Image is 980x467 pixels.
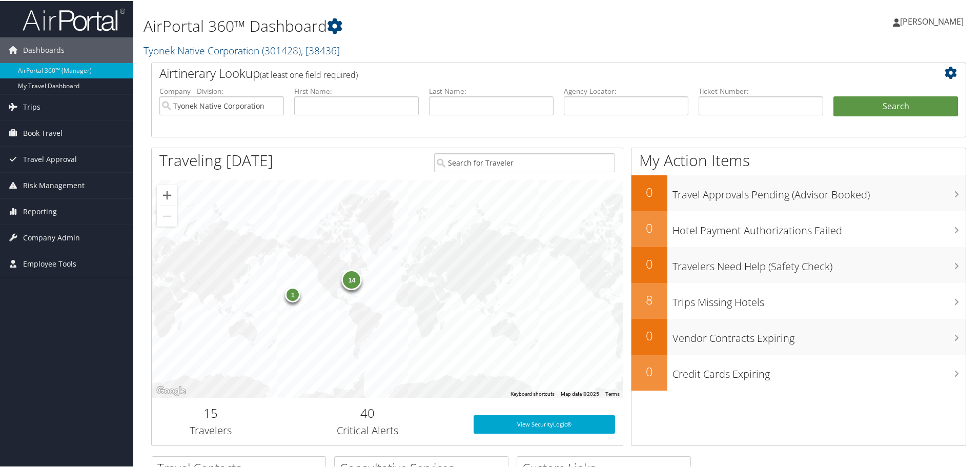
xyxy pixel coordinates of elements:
[699,85,823,95] label: Ticket Number:
[154,383,188,397] img: Google
[631,182,667,200] h2: 0
[262,43,301,56] span: ( 301428 )
[672,253,966,273] h3: Travelers Need Help (Safety Check)
[893,5,974,36] a: [PERSON_NAME]
[159,422,262,437] h3: Travelers
[631,149,966,170] h1: My Action Items
[23,224,80,250] span: Company Admin
[159,64,890,81] h2: Airtinerary Lookup
[154,383,188,397] a: Open this area in Google Maps (opens a new window)
[159,85,284,95] label: Company - Division:
[285,286,300,301] div: 1
[672,217,966,237] h3: Hotel Payment Authorizations Failed
[672,325,966,344] h3: Vendor Contracts Expiring
[631,282,966,318] a: 8Trips Missing Hotels
[631,218,667,236] h2: 0
[631,318,966,354] a: 0Vendor Contracts Expiring
[564,85,688,95] label: Agency Locator:
[900,15,964,26] span: [PERSON_NAME]
[605,390,620,396] a: Terms (opens in new tab)
[474,414,615,433] a: View SecurityLogic®
[23,172,85,197] span: Risk Management
[672,289,966,309] h3: Trips Missing Hotels
[631,362,667,379] h2: 0
[631,254,667,272] h2: 0
[157,184,177,205] button: Zoom in
[23,146,77,171] span: Travel Approval
[631,290,667,308] h2: 8
[294,85,419,95] label: First Name:
[23,7,125,31] img: airportal-logo.png
[631,246,966,282] a: 0Travelers Need Help (Safety Check)
[631,326,667,343] h2: 0
[23,250,76,276] span: Employee Tools
[23,119,63,145] span: Book Travel
[159,149,273,170] h1: Traveling [DATE]
[561,390,599,396] span: Map data ©2025
[144,43,340,56] a: Tyonek Native Corporation
[23,198,57,224] span: Reporting
[631,354,966,390] a: 0Credit Cards Expiring
[301,43,340,56] span: , [ 38436 ]
[260,68,358,79] span: (at least one field required)
[833,95,958,116] button: Search
[672,181,966,201] h3: Travel Approvals Pending (Advisor Booked)
[159,403,262,421] h2: 15
[434,152,615,171] input: Search for Traveler
[144,14,697,36] h1: AirPortal 360™ Dashboard
[23,93,40,119] span: Trips
[23,36,65,62] span: Dashboards
[631,210,966,246] a: 0Hotel Payment Authorizations Failed
[429,85,554,95] label: Last Name:
[341,269,362,289] div: 14
[672,361,966,380] h3: Credit Cards Expiring
[511,390,555,397] button: Keyboard shortcuts
[157,205,177,226] button: Zoom out
[631,174,966,210] a: 0Travel Approvals Pending (Advisor Booked)
[277,422,458,437] h3: Critical Alerts
[277,403,458,421] h2: 40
